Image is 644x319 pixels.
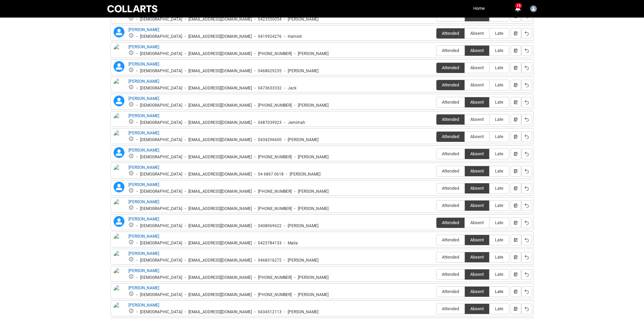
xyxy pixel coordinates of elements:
lightning-icon: James Giannis [114,96,124,106]
div: [DEMOGRAPHIC_DATA] [140,206,182,211]
div: 0434512113 [258,310,282,315]
a: [PERSON_NAME] [128,303,159,308]
span: Absent [465,272,489,277]
a: [PERSON_NAME] [128,165,159,170]
div: [EMAIL_ADDRESS][DOMAIN_NAME] [188,189,252,194]
span: Late [490,65,509,70]
button: Reset [521,217,532,228]
button: Notes [510,217,521,228]
span: Absent [465,237,489,242]
button: Notes [510,303,521,314]
span: Attended [436,186,464,191]
span: Attended [436,100,464,105]
button: Notes [510,269,521,280]
div: [EMAIL_ADDRESS][DOMAIN_NAME] [188,69,252,74]
span: Late [490,31,509,36]
span: Attended [436,289,464,294]
div: 0473633332 [258,86,282,91]
button: Notes [510,62,521,73]
button: Notes [510,80,521,90]
span: Absent [465,220,489,225]
span: Late [490,48,509,53]
span: Late [490,220,509,225]
a: [PERSON_NAME] [128,234,159,239]
button: Notes [510,149,521,159]
div: [EMAIL_ADDRESS][DOMAIN_NAME] [188,86,252,91]
div: [EMAIL_ADDRESS][DOMAIN_NAME] [188,292,252,297]
span: Late [490,306,509,311]
img: Jack Exell [114,78,124,93]
span: Attended [436,168,464,174]
div: [DEMOGRAPHIC_DATA] [140,103,182,108]
span: Absent [465,151,489,156]
div: [EMAIL_ADDRESS][DOMAIN_NAME] [188,120,252,125]
a: [PERSON_NAME] [128,148,159,153]
button: Reset [521,114,532,125]
div: [DEMOGRAPHIC_DATA] [140,258,182,263]
div: 0419924276 [258,34,282,39]
img: Faculty.pweber [530,5,537,12]
button: Notes [510,97,521,108]
span: Absent [465,134,489,139]
img: Michael Pye [114,302,124,317]
div: 04 6867 0618 [258,172,284,177]
div: [EMAIL_ADDRESS][DOMAIN_NAME] [188,51,252,56]
div: [EMAIL_ADDRESS][DOMAIN_NAME] [188,34,252,39]
button: Reset [521,149,532,159]
button: Reset [521,131,532,142]
span: Late [490,82,509,87]
button: Notes [510,286,521,297]
div: [PERSON_NAME] [298,51,329,56]
img: Lucy Clapperton [114,199,124,214]
button: Reset [521,80,532,90]
div: [PHONE_NUMBER] [258,155,292,160]
button: Notes [510,200,521,211]
img: Jemimah Moors [114,113,124,128]
div: [PERSON_NAME] [298,155,329,160]
div: Jack [288,86,296,91]
a: Home [472,3,486,14]
span: Attended [436,134,464,139]
span: Late [490,134,509,139]
span: Attended [436,82,464,87]
div: [EMAIL_ADDRESS][DOMAIN_NAME] [188,103,252,108]
a: [PERSON_NAME] [128,182,159,187]
lightning-icon: Joseph Shields-Anderson [114,147,124,158]
span: Late [490,168,509,174]
button: Reset [521,97,532,108]
span: Absent [465,255,489,260]
span: Attended [436,65,464,70]
button: Notes [510,28,521,39]
span: Attended [436,151,464,156]
div: 0423784133 [258,241,282,246]
span: Absent [465,289,489,294]
div: [PHONE_NUMBER] [258,275,292,280]
div: [PHONE_NUMBER] [258,103,292,108]
a: [PERSON_NAME] [128,96,159,101]
span: Absent [465,48,489,53]
div: [EMAIL_ADDRESS][DOMAIN_NAME] [188,258,252,263]
div: [PERSON_NAME] [288,223,318,229]
div: [PERSON_NAME] [290,172,320,177]
div: [PERSON_NAME] [298,206,329,211]
div: [EMAIL_ADDRESS][DOMAIN_NAME] [188,206,252,211]
img: Merlyn McGranaghan [114,285,124,300]
div: [PERSON_NAME] [298,189,329,194]
span: Absent [465,82,489,87]
span: Absent [465,65,489,70]
span: Attended [436,237,464,242]
button: Reset [521,183,532,194]
button: Reset [521,286,532,297]
button: Reset [521,45,532,56]
div: [PHONE_NUMBER] [258,189,292,194]
div: [DEMOGRAPHIC_DATA] [140,137,182,142]
div: [EMAIL_ADDRESS][DOMAIN_NAME] [188,137,252,142]
div: [DEMOGRAPHIC_DATA] [140,310,182,315]
div: [DEMOGRAPHIC_DATA] [140,223,182,229]
div: [EMAIL_ADDRESS][DOMAIN_NAME] [188,241,252,246]
div: [PERSON_NAME] [298,103,329,108]
button: User Profile Faculty.pweber [528,3,539,14]
span: Attended [436,48,464,53]
div: [DEMOGRAPHIC_DATA] [140,86,182,91]
lightning-icon: Madelaine Miller [114,216,124,227]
